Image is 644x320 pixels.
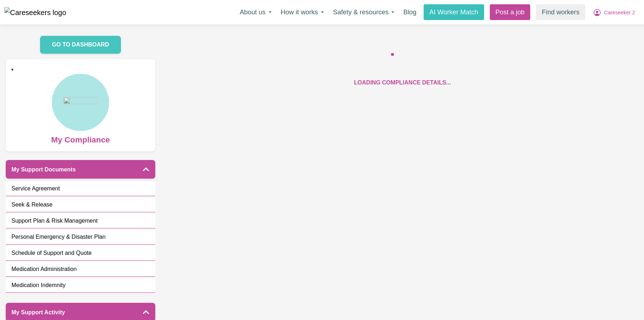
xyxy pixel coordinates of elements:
[6,230,155,244] a: Personal Emergency & Disaster Plan
[6,181,155,196] a: Service Agreement
[11,309,65,316] h5: My Support Activity
[4,5,66,20] a: Careseekers logo
[11,200,53,209] span: Seek & Release
[6,198,155,212] a: Seek & Release
[588,5,640,20] button: My Account
[11,217,98,225] span: Support Plan & Risk Management
[604,9,635,17] span: Careseeker 2
[11,265,77,273] span: Medication Administration
[490,4,531,20] a: Post a job
[328,5,399,20] button: Safety & resources
[235,5,276,20] button: About us
[51,131,110,146] span: My Compliance
[11,281,65,290] span: Medication Indemnity
[399,4,421,20] a: Blog
[4,7,66,18] img: Careseekers logo
[11,74,150,146] a: My Compliance
[6,278,155,293] a: Medication Indemnity
[6,262,155,277] a: Medication Administration
[354,78,451,87] p: Loading compliance details...
[424,4,484,20] a: AI Worker Match
[11,184,60,193] span: Service Agreement
[276,5,328,20] button: How it works
[6,214,155,228] a: Support Plan & Risk Management
[6,246,155,261] a: Schedule of Support and Quote
[536,4,585,20] a: Find workers
[6,160,155,179] button: My Support Documents
[40,36,121,54] a: GO TO DASHBOARD
[11,166,76,173] h5: My Support Documents
[11,233,106,241] span: Personal Emergency & Disaster Plan
[11,249,92,257] span: Schedule of Support and Quote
